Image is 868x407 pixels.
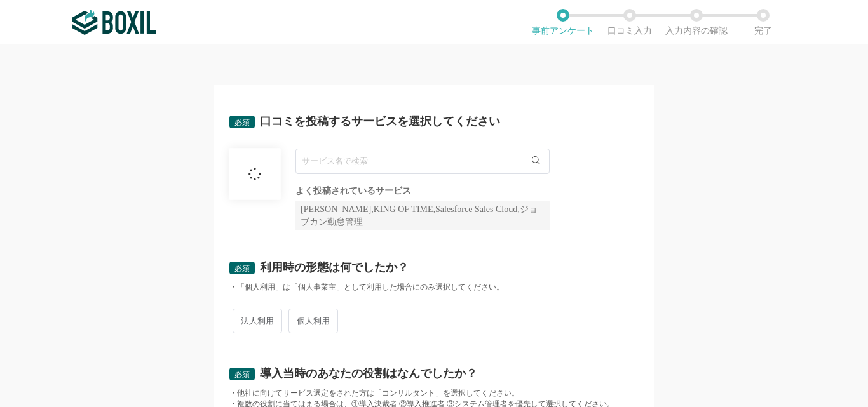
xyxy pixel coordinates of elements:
[260,368,477,379] div: 導入当時のあなたの役割はなんでしたか？
[288,309,338,333] span: 個人利用
[295,149,550,174] input: サービス名で検索
[72,10,156,35] img: ボクシルSaaS_ロゴ
[295,187,550,196] div: よく投稿されているサービス
[295,201,550,230] div: [PERSON_NAME],KING OF TIME,Salesforce Sales Cloud,ジョブカン勤怠管理
[234,370,250,379] span: 必須
[234,264,250,273] span: 必須
[529,9,596,36] li: 事前アンケート
[596,9,663,36] li: 口コミ入力
[729,9,796,36] li: 完了
[229,388,639,399] div: ・他社に向けてサービス選定をされた方は「コンサルタント」を選択してください。
[260,262,409,273] div: 利用時の形態は何でしたか？
[260,116,500,127] div: 口コミを投稿するサービスを選択してください
[233,309,282,333] span: 法人利用
[663,9,729,36] li: 入力内容の確認
[234,118,250,127] span: 必須
[229,282,639,293] div: ・「個人利用」は「個人事業主」として利用した場合にのみ選択してください。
